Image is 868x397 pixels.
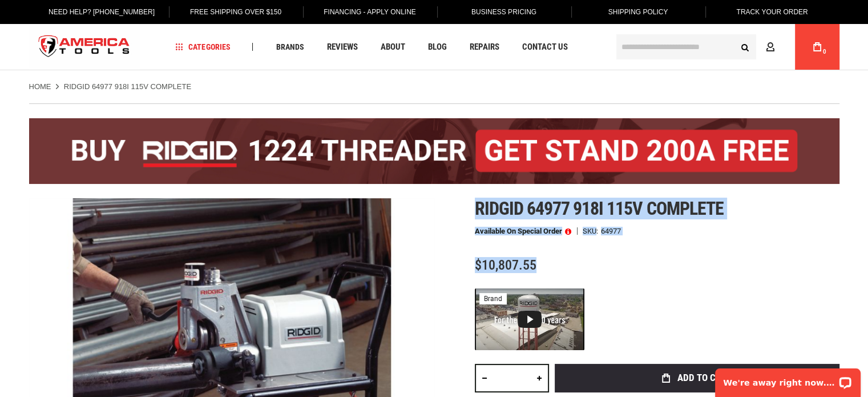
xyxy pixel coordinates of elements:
span: About [380,43,405,51]
a: Blog [422,39,451,55]
a: Home [29,82,51,92]
span: Add to Cart [677,373,732,383]
button: Search [734,36,756,58]
span: $10,807.55 [475,257,536,273]
span: Ridgid 64977 918i 115v complete [475,198,724,219]
a: Brands [271,39,309,55]
img: America Tools [29,26,140,69]
a: store logo [29,26,140,69]
img: BOGO: Buy the RIDGID® 1224 Threader (26092), get the 92467 200A Stand FREE! [29,118,839,184]
span: Reviews [326,43,357,51]
a: 0 [806,24,828,70]
a: Reviews [321,39,362,55]
span: Categories [175,43,230,51]
span: Contact Us [522,43,567,51]
span: Blog [427,43,446,51]
a: Repairs [464,39,504,55]
span: 0 [823,49,826,55]
button: Add to Cart [555,364,839,392]
strong: RIDGID 64977 918I 115V COMPLETE [64,82,191,91]
span: Shipping Policy [608,8,668,16]
a: About [375,39,410,55]
iframe: LiveChat chat widget [708,361,868,397]
span: Brands [276,43,304,51]
strong: SKU [583,227,601,235]
div: 64977 [601,227,621,235]
a: Contact Us [516,39,572,55]
span: Repairs [469,43,499,51]
p: Available on Special Order [475,227,571,235]
a: Categories [170,39,235,55]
